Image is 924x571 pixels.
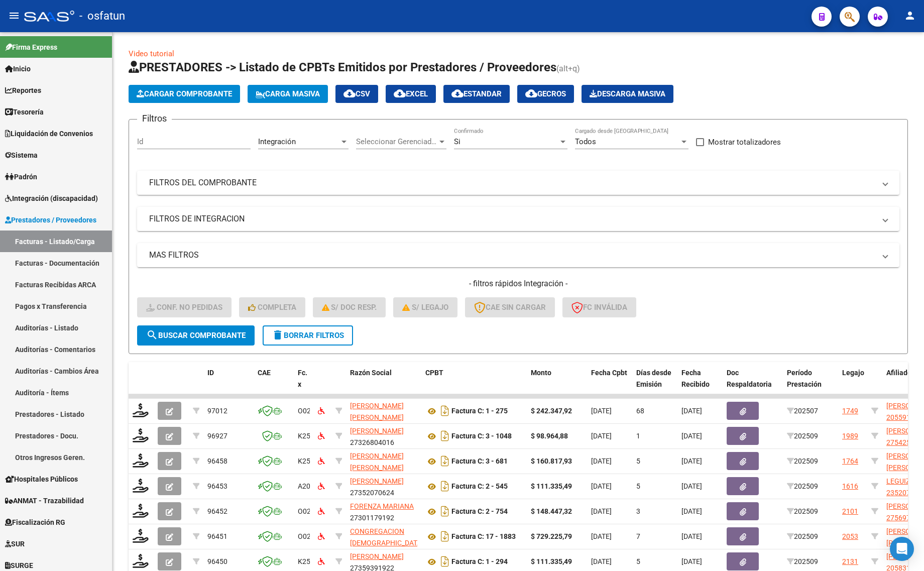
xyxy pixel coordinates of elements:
[254,362,294,406] datatable-header-cell: CAE
[350,400,417,421] div: 27337715716
[590,89,665,98] span: Descarga Masiva
[149,177,875,188] mat-panel-title: FILTROS DEL COMPROBANTE
[636,369,671,388] span: Días desde Emisión
[591,369,627,377] span: Fecha Cpbt
[137,207,899,231] mat-expansion-panel-header: FILTROS DE INTEGRACION
[681,532,702,540] span: [DATE]
[582,85,673,103] app-download-masive: Descarga masiva de comprobantes (adjuntos)
[350,502,414,510] span: FORENZA MARIANA
[591,407,612,415] span: [DATE]
[79,5,125,27] span: - osfatun
[298,507,311,515] span: O02
[677,362,723,406] datatable-header-cell: Fecha Recibido
[5,474,78,485] span: Hospitales Públicos
[465,297,555,317] button: CAE SIN CARGAR
[787,369,822,388] span: Período Prestación
[137,111,172,126] h3: Filtros
[531,407,572,415] strong: $ 242.347,92
[787,507,818,515] span: 202509
[394,87,406,99] mat-icon: cloud_download
[591,457,612,465] span: [DATE]
[203,362,254,406] datatable-header-cell: ID
[636,432,640,440] span: 1
[531,432,568,440] strong: $ 98.964,88
[517,85,574,103] button: Gecros
[350,501,417,522] div: 27301179192
[681,457,702,465] span: [DATE]
[727,369,772,388] span: Doc Respaldatoria
[5,171,37,182] span: Padrón
[681,557,702,565] span: [DATE]
[421,362,527,406] datatable-header-cell: CPBT
[438,503,451,519] i: Descargar documento
[5,538,25,549] span: SUR
[350,427,404,435] span: [PERSON_NAME]
[571,303,627,312] span: FC Inválida
[787,532,818,540] span: 202509
[582,85,673,103] button: Descarga Masiva
[787,432,818,440] span: 202509
[681,407,702,415] span: [DATE]
[394,89,428,98] span: EXCEL
[350,526,417,547] div: 30545610295
[207,369,214,377] span: ID
[272,329,284,341] mat-icon: delete
[346,362,421,406] datatable-header-cell: Razón Social
[575,137,596,146] span: Todos
[636,507,640,515] span: 3
[137,89,232,98] span: Cargar Comprobante
[723,362,783,406] datatable-header-cell: Doc Respaldatoria
[438,528,451,544] i: Descargar documento
[356,137,437,146] span: Seleccionar Gerenciador
[451,432,512,440] strong: Factura C: 3 - 1048
[451,483,508,491] strong: Factura C: 2 - 545
[5,193,98,204] span: Integración (discapacidad)
[5,495,84,506] span: ANMAT - Trazabilidad
[207,407,227,415] span: 97012
[343,89,370,98] span: CSV
[5,150,38,161] span: Sistema
[842,405,858,417] div: 1749
[842,556,858,567] div: 2131
[256,89,320,98] span: Carga Masiva
[129,49,174,58] a: Video tutorial
[838,362,867,406] datatable-header-cell: Legajo
[591,432,612,440] span: [DATE]
[787,557,818,565] span: 202509
[708,136,781,148] span: Mostrar totalizadores
[636,557,640,565] span: 5
[451,558,508,566] strong: Factura C: 1 - 294
[258,137,296,146] span: Integración
[248,303,296,312] span: Completa
[350,552,404,560] span: [PERSON_NAME]
[350,450,417,472] div: 27306626057
[636,407,644,415] span: 68
[350,402,404,421] span: [PERSON_NAME] [PERSON_NAME]
[5,560,33,571] span: SURGE
[886,369,911,377] span: Afiliado
[904,10,916,22] mat-icon: person
[783,362,838,406] datatable-header-cell: Período Prestación
[438,428,451,444] i: Descargar documento
[322,303,377,312] span: S/ Doc Resp.
[525,89,566,98] span: Gecros
[591,482,612,490] span: [DATE]
[531,482,572,490] strong: $ 111.335,49
[531,457,572,465] strong: $ 160.817,93
[5,106,44,118] span: Tesorería
[787,482,818,490] span: 202509
[451,407,508,415] strong: Factura C: 1 - 275
[681,432,702,440] span: [DATE]
[8,10,20,22] mat-icon: menu
[149,250,875,261] mat-panel-title: MAS FILTROS
[842,531,858,542] div: 2053
[248,85,328,103] button: Carga Masiva
[137,325,255,346] button: Buscar Comprobante
[438,403,451,419] i: Descargar documento
[298,482,310,490] span: A20
[298,457,310,465] span: K25
[146,329,158,341] mat-icon: search
[438,478,451,494] i: Descargar documento
[525,87,537,99] mat-icon: cloud_download
[298,407,311,415] span: O02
